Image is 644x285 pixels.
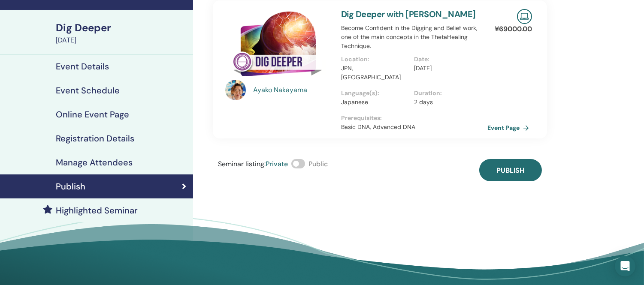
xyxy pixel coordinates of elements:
[495,24,532,34] p: ¥ 69000.00
[517,9,532,24] img: Live Online Seminar
[56,21,188,35] div: Dig Deeper
[496,166,524,175] span: Publish
[56,85,120,96] h4: Event Schedule
[308,159,328,168] span: Public
[56,157,133,168] h4: Manage Attendees
[341,114,487,123] p: Prerequisites :
[487,121,532,134] a: Event Page
[341,55,409,64] p: Location :
[56,61,109,72] h4: Event Details
[615,256,635,276] div: Open Intercom Messenger
[218,159,266,168] span: Seminar listing :
[479,159,542,181] button: Publish
[225,9,331,82] img: Dig Deeper
[414,89,482,98] p: Duration :
[225,80,246,100] img: default.jpg
[341,123,487,132] p: Basic DNA, Advanced DNA
[341,9,476,20] a: Dig Deeper with [PERSON_NAME]
[56,35,188,45] div: [DATE]
[254,85,333,95] a: Ayako Nakayama
[414,98,482,107] p: 2 days
[414,64,482,73] p: [DATE]
[51,21,193,45] a: Dig Deeper[DATE]
[56,205,138,216] h4: Highlighted Seminar
[266,159,288,168] span: Private
[341,98,409,107] p: Japanese
[341,64,409,82] p: JPN, [GEOGRAPHIC_DATA]
[414,55,482,64] p: Date :
[341,89,409,98] p: Language(s) :
[341,24,487,51] p: Become Confident in the Digging and Belief work, one of the main concepts in the ThetaHealing Tec...
[56,109,129,120] h4: Online Event Page
[56,181,85,192] h4: Publish
[56,133,134,144] h4: Registration Details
